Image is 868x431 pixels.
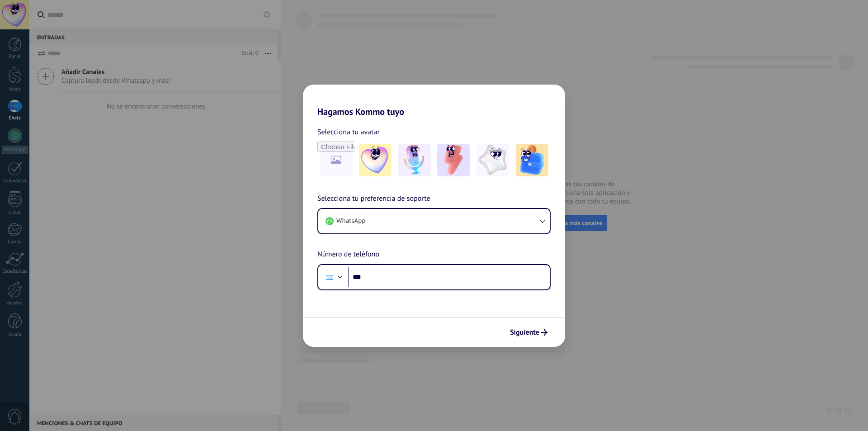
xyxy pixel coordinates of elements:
[317,249,379,260] span: Número de teléfono
[516,144,548,176] img: -5.jpeg
[437,144,470,176] img: -3.jpeg
[506,325,552,340] button: Siguiente
[303,85,565,117] h2: Hagamos Kommo tuyo
[398,144,431,176] img: -2.jpeg
[336,217,365,226] span: WhatsApp
[318,209,550,233] button: WhatsApp
[476,144,509,176] img: -4.jpeg
[510,329,539,336] span: Siguiente
[317,126,380,138] span: Selecciona tu avatar
[321,268,338,287] div: Argentina: + 54
[317,193,430,205] span: Selecciona tu preferencia de soporte
[359,144,392,176] img: -1.jpeg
